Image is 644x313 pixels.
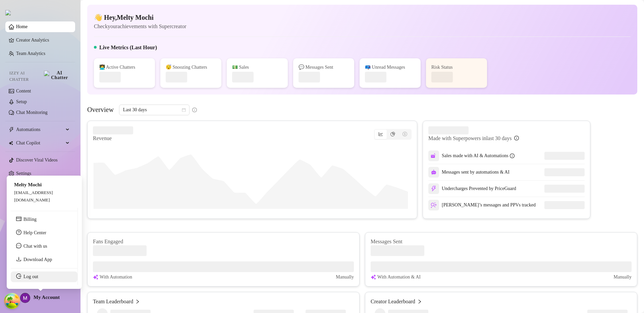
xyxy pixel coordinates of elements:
[9,141,13,145] img: Chat Copilot
[16,88,31,93] a: Content
[428,200,536,210] div: [PERSON_NAME]’s messages and PPVs tracked
[99,64,150,71] div: 👩‍💻 Active Chatters
[166,64,216,71] div: 😴 Snoozing Chatters
[16,51,45,56] a: Team Analytics
[377,273,421,281] article: With Automation & AI
[390,132,395,136] span: pie-chart
[510,153,515,158] span: info-circle
[5,294,19,308] button: Open Tanstack query devtools
[16,110,48,115] a: Chat Monitoring
[123,105,185,115] span: Last 30 days
[23,230,46,235] a: Help Center
[11,214,77,225] li: Billing
[16,171,31,176] a: Settings
[16,24,28,29] a: Home
[93,273,98,281] img: svg%3e
[336,273,354,281] article: Manually
[378,132,383,136] span: line-chart
[431,153,437,159] img: svg%3e
[99,44,157,52] h5: Live Metrics (Last Hour)
[23,244,47,249] span: Chat with us
[299,64,349,71] div: 💬 Messages Sent
[417,298,422,306] span: right
[100,273,132,281] article: With Automation
[5,10,11,15] img: logo.svg
[431,202,437,208] img: svg%3e
[20,293,30,303] img: ACg8ocIg1l4AyX1ZOWX8KdJHpmXBMW_tfZZOWlHkm2nfgxEaVrkIng=s96-c
[94,22,186,30] article: Check your achievements with Supercreator
[365,64,415,71] div: 📪 Unread Messages
[431,64,482,71] div: Risk Status
[371,298,415,306] article: Creator Leaderboard
[16,243,21,248] span: message
[428,167,509,178] div: Messages sent by automations & AI
[23,257,52,262] a: Download App
[23,217,37,222] a: Billing
[402,132,407,136] span: dollar-circle
[192,108,197,112] span: info-circle
[613,273,632,281] article: Manually
[431,170,436,175] img: svg%3e
[428,183,516,194] div: Undercharges Prevented by PriceGuard
[442,152,515,160] div: Sales made with AI & Automations
[16,158,58,163] a: Discover Viral Videos
[94,13,186,22] h4: 👋 Hey, Melty Mochi
[182,108,186,112] span: calendar
[93,134,133,142] article: Revenue
[428,134,512,142] article: Made with Superpowers in last 30 days
[34,295,60,300] span: My Account
[16,124,64,135] span: Automations
[374,129,412,140] div: segmented control
[14,182,42,187] span: Melty Mochi
[431,186,437,192] img: svg%3e
[16,138,64,148] span: Chat Copilot
[371,273,376,281] img: svg%3e
[135,298,140,306] span: right
[23,274,38,279] a: Log out
[87,105,114,115] article: Overview
[11,271,77,282] li: Log out
[514,136,519,140] span: info-circle
[371,238,632,245] article: Messages Sent
[9,70,41,83] span: Izzy AI Chatter
[232,64,282,71] div: 💵 Sales
[16,35,70,46] a: Creator Analytics
[93,298,133,306] article: Team Leaderboard
[14,190,53,202] span: [EMAIL_ADDRESS][DOMAIN_NAME]
[9,127,14,132] span: thunderbolt
[44,71,70,80] img: AI Chatter
[93,238,354,245] article: Fans Engaged
[16,99,27,104] a: Setup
